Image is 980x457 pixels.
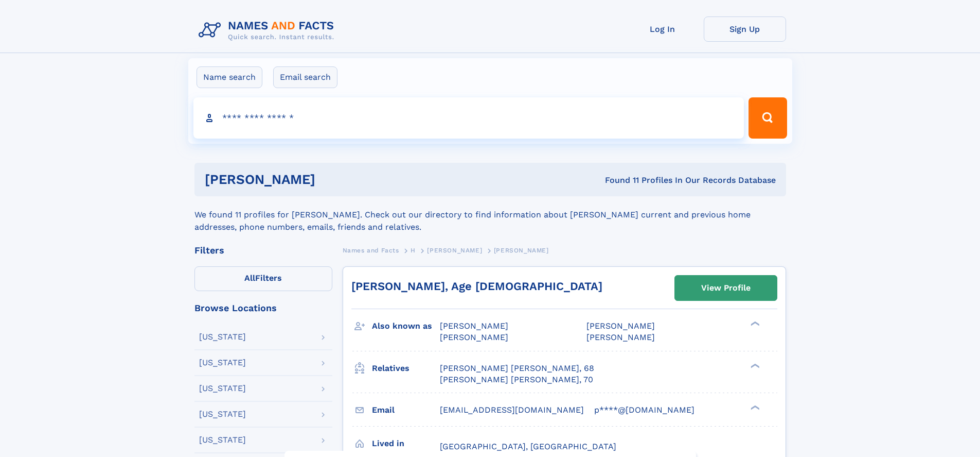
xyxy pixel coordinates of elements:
[675,276,777,300] a: View Profile
[205,173,460,186] h1: [PERSON_NAME]
[194,303,332,313] div: Browse Locations
[427,247,482,254] span: [PERSON_NAME]
[197,66,262,88] label: Name search
[199,410,246,418] div: [US_STATE]
[372,435,440,452] h3: Lived in
[411,247,416,254] span: H
[440,405,584,415] span: [EMAIL_ADDRESS][DOMAIN_NAME]
[440,374,593,385] a: [PERSON_NAME] [PERSON_NAME], 70
[621,16,704,42] a: Log In
[194,266,332,291] label: Filters
[460,175,776,186] div: Found 11 Profiles In Our Records Database
[273,66,337,88] label: Email search
[494,247,549,254] span: [PERSON_NAME]
[748,362,760,369] div: ❯
[440,321,508,331] span: [PERSON_NAME]
[701,276,751,300] div: View Profile
[199,359,246,367] div: [US_STATE]
[704,16,786,42] a: Sign Up
[193,97,744,139] input: search input
[199,384,246,393] div: [US_STATE]
[748,404,760,411] div: ❯
[194,246,332,255] div: Filters
[199,436,246,444] div: [US_STATE]
[351,280,602,293] a: [PERSON_NAME], Age [DEMOGRAPHIC_DATA]
[427,244,482,257] a: [PERSON_NAME]
[199,333,246,341] div: [US_STATE]
[194,16,343,44] img: Logo Names and Facts
[244,273,255,283] span: All
[343,244,399,257] a: Names and Facts
[194,196,786,233] div: We found 11 profiles for [PERSON_NAME]. Check out our directory to find information about [PERSON...
[372,317,440,335] h3: Also known as
[372,401,440,419] h3: Email
[749,97,787,139] button: Search Button
[440,363,594,374] a: [PERSON_NAME] [PERSON_NAME], 68
[748,320,760,327] div: ❯
[372,360,440,377] h3: Relatives
[586,321,655,331] span: [PERSON_NAME]
[440,332,508,342] span: [PERSON_NAME]
[440,442,616,451] span: [GEOGRAPHIC_DATA], [GEOGRAPHIC_DATA]
[586,332,655,342] span: [PERSON_NAME]
[411,244,416,257] a: H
